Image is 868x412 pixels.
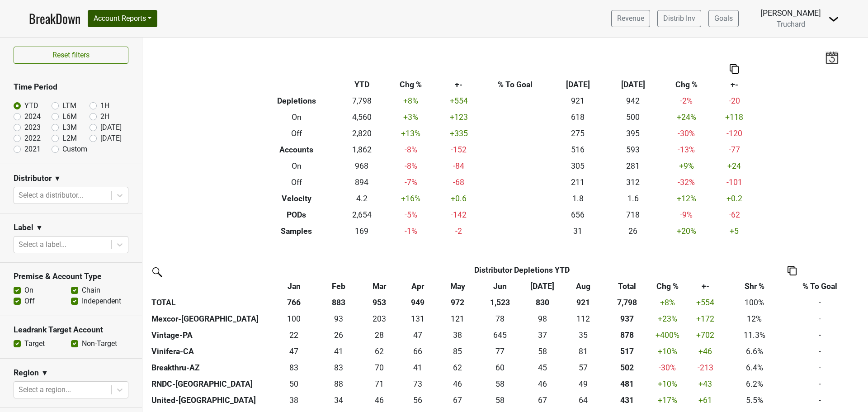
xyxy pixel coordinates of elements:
td: +10 % [651,343,684,360]
td: +16 % [385,190,437,207]
div: 481 [605,378,649,390]
th: 480.531 [603,376,651,392]
div: 88 [320,378,358,390]
td: 395 [605,125,660,142]
img: Copy to clipboard [788,266,797,275]
td: -8 % [385,142,437,158]
td: 36.91 [521,327,564,343]
td: 111.76 [564,311,603,327]
div: 50 [273,378,316,390]
td: 593 [605,142,660,158]
td: - [783,327,857,343]
label: L2M [62,133,77,144]
td: -7 % [385,174,437,190]
div: 66 [401,346,434,357]
label: Chain [82,285,100,296]
td: 76.667 [479,343,521,360]
td: 618 [550,109,605,125]
td: 99.9 [270,311,317,327]
img: last_updated_date [825,51,839,64]
th: Vintage-PA [149,327,270,343]
th: Chg % [660,76,712,93]
td: 83.332 [318,360,360,376]
td: -152 [437,142,481,158]
div: 38 [439,329,476,341]
th: % To Goal [481,76,550,93]
th: +-: activate to sort column ascending [684,278,726,294]
label: LTM [62,100,76,111]
td: -5 % [385,207,437,223]
td: 1,862 [339,142,385,158]
label: [DATE] [100,133,122,144]
th: Samples [255,223,339,239]
td: 894 [339,174,385,190]
div: 645 [481,329,519,341]
div: 41 [320,346,358,357]
th: 766 [270,294,317,311]
td: +554 [437,93,481,109]
td: - [783,311,857,327]
td: +13 % [385,125,437,142]
div: 81 [566,346,601,357]
div: 58 [524,346,561,357]
th: [DATE] [605,76,660,93]
td: -2 [437,223,481,239]
th: Depletions [255,93,339,109]
th: 921 [564,294,603,311]
span: +8% [660,298,675,307]
div: 78 [481,313,519,325]
td: 4,560 [339,109,385,125]
div: 93 [320,313,358,325]
td: 12% [726,311,783,327]
img: Copy to clipboard [730,64,739,74]
th: Total: activate to sort column ascending [603,278,651,294]
td: 305 [550,158,605,174]
th: RNDC-[GEOGRAPHIC_DATA] [149,376,270,392]
td: -1 % [385,223,437,239]
th: Velocity [255,190,339,207]
div: 26 [320,329,358,341]
th: Off [255,125,339,142]
td: 281 [605,158,660,174]
td: 5.5% [726,392,783,408]
td: 57.165 [564,360,603,376]
div: 83 [320,362,358,374]
h3: Premise & Account Type [14,272,128,281]
th: Vinifera-CA [149,343,270,360]
div: 60 [481,362,519,374]
td: 516 [550,142,605,158]
td: 73.249 [399,376,436,392]
span: +554 [696,298,714,307]
td: 34 [318,392,360,408]
div: 878 [605,329,649,341]
div: 47 [401,329,434,341]
div: 131 [401,313,434,325]
td: +123 [437,109,481,125]
td: -62 [712,207,756,223]
label: 2022 [24,133,41,144]
td: 62 [360,343,399,360]
td: 67.49 [521,392,564,408]
span: ▼ [54,173,61,184]
label: Non-Target [82,338,117,349]
td: 942 [605,93,660,109]
td: +24 [712,158,756,174]
div: 22 [273,329,316,341]
th: PODs [255,207,339,223]
td: -68 [437,174,481,190]
div: 49 [566,378,601,390]
td: 6.6% [726,343,783,360]
td: 25.67 [318,327,360,343]
label: 2H [100,111,109,122]
td: 275 [550,125,605,142]
td: 46.082 [436,376,479,392]
th: Distributor Depletions YTD [318,262,726,278]
td: 31 [550,223,605,239]
td: +12 % [660,190,712,207]
div: 62 [362,346,397,357]
td: 57.666 [479,376,521,392]
td: 80.5 [564,343,603,360]
div: 83 [273,362,316,374]
div: +172 [686,313,724,325]
th: Jun: activate to sort column ascending [479,278,521,294]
